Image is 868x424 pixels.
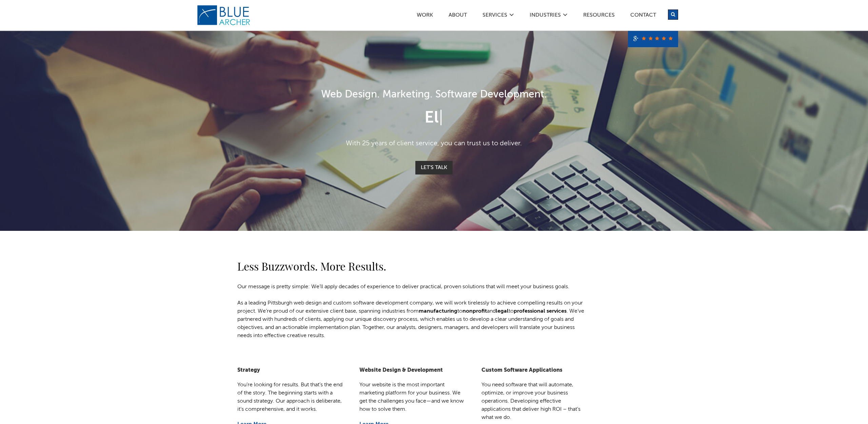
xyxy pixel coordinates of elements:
h5: Custom Software Applications [481,367,590,374]
a: legal [496,309,509,314]
a: Work [416,13,433,20]
p: You need software that will automate, optimize, or improve your business operations. Developing e... [481,381,590,422]
a: Contact [630,13,656,20]
p: With 25 years of client service, you can trust us to deliver. [237,139,631,149]
a: professional services [514,309,567,314]
a: Resources [583,13,615,20]
p: Your website is the most important marketing platform for your business. We get the challenges yo... [359,381,468,413]
a: SERVICES [482,13,508,20]
h5: Website Design & Development [359,367,468,374]
a: manufacturing [419,309,457,314]
img: Blue Archer Logo [197,5,251,26]
h2: Less Buzzwords. More Results. [237,258,590,274]
a: ABOUT [448,13,467,20]
p: As a leading Pittsburgh web design and custom software development company, we will work tireless... [237,299,590,340]
span: | [439,110,443,126]
a: nonprofit [462,309,487,314]
span: El [425,110,439,126]
a: Industries [529,13,561,20]
p: Our message is pretty simple: We’ll apply decades of experience to deliver practical, proven solu... [237,283,590,291]
a: Let's Talk [415,161,453,174]
h1: Web Design. Marketing. Software Development. [237,87,631,103]
h5: Strategy [237,367,346,374]
p: You’re looking for results. But that’s the end of the story. The beginning starts with a sound st... [237,381,346,413]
